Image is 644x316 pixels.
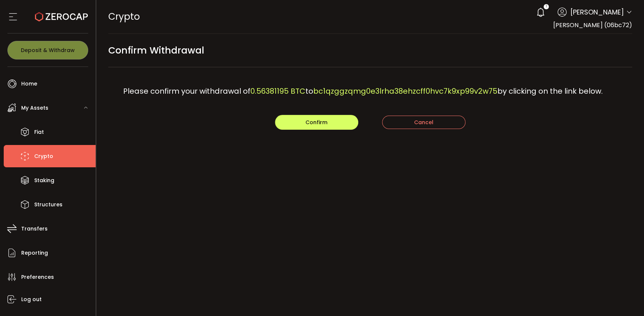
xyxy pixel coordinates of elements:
span: Confirm Withdrawal [108,42,204,59]
span: My Assets [21,103,48,113]
button: Cancel [382,116,465,129]
span: [PERSON_NAME] [570,7,624,17]
span: to [305,86,313,96]
span: Cancel [414,119,433,126]
span: by clicking on the link below. [497,86,603,96]
span: 0.56381195 BTC [250,86,305,96]
span: Crypto [108,10,140,23]
button: Deposit & Withdraw [7,41,88,59]
span: Preferences [21,272,54,283]
iframe: Chat Widget [607,280,644,316]
span: Please confirm your withdrawal of [123,86,250,96]
span: bc1qzggzqmg0e3lrha38ehzcff0hvc7k9xp99v2w75 [313,86,497,96]
span: Deposit & Withdraw [21,48,75,53]
span: Structures [34,199,63,210]
span: Fiat [34,127,44,138]
span: [PERSON_NAME] (06bc72) [553,21,632,29]
span: Confirm [305,119,327,126]
button: Confirm [275,115,358,130]
span: Crypto [34,151,53,162]
span: Reporting [21,248,48,258]
span: Staking [34,175,54,186]
span: 1 [545,4,547,9]
span: Home [21,78,37,89]
span: Log out [21,294,42,305]
span: Transfers [21,223,48,234]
